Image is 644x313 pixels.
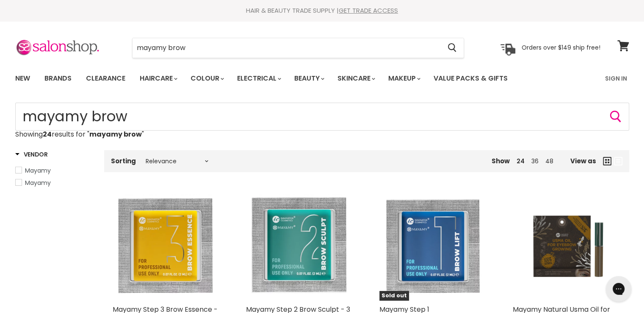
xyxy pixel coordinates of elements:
[231,70,286,87] a: Electrical
[513,207,621,286] img: Mayamy Natural Usma Oil for Eyebrow Growth
[379,194,487,299] img: Mayamy Step 1 Brow Lift - 3 x 2ml Sachets
[609,110,622,123] button: Search
[600,70,632,87] a: Sign In
[246,193,354,301] a: Mayamy Step 2 Brow Sculpt - 3 x 2ml Sachets
[111,157,136,165] label: Sorting
[80,70,132,87] a: Clearance
[339,6,398,15] a: GET TRADE ACCESS
[382,70,426,87] a: Makeup
[602,273,636,305] iframe: Gorgias live chat messenger
[15,131,629,138] p: Showing results for " "
[184,70,229,87] a: Colour
[246,194,354,299] img: Mayamy Step 2 Brow Sculpt - 3 x 2ml Sachets
[441,38,464,58] button: Search
[43,129,52,139] strong: 24
[133,38,441,58] input: Search
[15,178,94,187] a: Mayamy
[38,70,78,87] a: Brands
[25,179,51,187] span: Mayamy
[288,70,329,87] a: Beauty
[133,70,182,87] a: Haircare
[113,193,221,301] a: Mayamy Step 3 Brow Essence - 3 x 2ml Sachets
[5,6,640,15] div: HAIR & BEAUTY TRADE SUPPLY |
[570,157,596,165] span: View as
[531,157,539,165] a: 36
[5,66,640,91] nav: Main
[132,38,464,58] form: Product
[15,166,94,175] a: Mayamy
[545,157,553,165] a: 48
[379,291,409,301] span: Sold out
[15,103,629,131] form: Product
[9,66,557,91] ul: Main menu
[492,156,510,165] span: Show
[331,70,380,87] a: Skincare
[9,70,36,87] a: New
[522,44,600,51] p: Orders over $149 ship free!
[427,70,514,87] a: Value Packs & Gifts
[89,129,142,139] strong: mayamy brow
[15,150,48,159] h3: Vendor
[513,193,621,301] a: Mayamy Natural Usma Oil for Eyebrow Growth
[379,193,487,301] a: Mayamy Step 1 Brow Lift - 3 x 2ml SachetsSold out
[517,157,525,165] a: 24
[15,103,629,131] input: Search
[113,194,221,299] img: Mayamy Step 3 Brow Essence - 3 x 2ml Sachets
[25,166,51,175] span: Mayamy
